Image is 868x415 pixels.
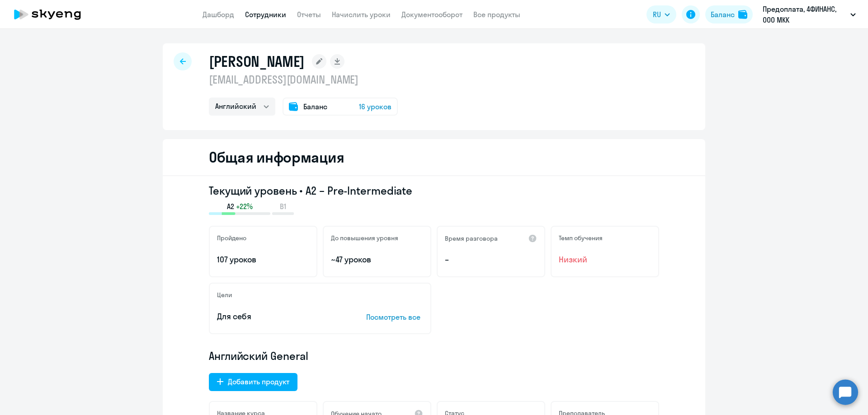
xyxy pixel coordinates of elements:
[217,234,246,242] h5: Пройдено
[331,254,423,266] p: ~47 уроков
[359,101,392,112] span: 16 уроков
[559,254,651,266] span: Низкий
[331,234,398,242] h5: До повышения уровня
[245,10,286,19] a: Сотрудники
[209,349,308,363] span: Английский General
[209,183,659,198] h3: Текущий уровень • A2 – Pre-Intermediate
[738,10,747,19] img: balance
[209,148,344,166] h2: Общая информация
[763,4,847,25] p: Предоплата, 4ФИНАНС, ООО МКК
[401,10,462,19] a: Документооборот
[297,10,321,19] a: Отчеты
[217,291,232,299] h5: Цели
[209,72,398,87] p: [EMAIL_ADDRESS][DOMAIN_NAME]
[203,10,234,19] a: Дашборд
[227,201,234,211] span: A2
[217,254,309,266] p: 107 уроков
[445,254,537,266] p: –
[280,201,286,211] span: B1
[236,201,253,211] span: +22%
[209,52,305,70] h1: [PERSON_NAME]
[758,4,860,25] button: Предоплата, 4ФИНАНС, ООО МКК
[332,10,391,19] a: Начислить уроки
[653,9,661,20] span: RU
[711,9,735,20] div: Баланс
[445,234,498,242] h5: Время разговора
[646,5,676,23] button: RU
[303,101,327,112] span: Баланс
[209,373,297,391] button: Добавить продукт
[473,10,520,19] a: Все продукты
[559,234,603,242] h5: Темп обучения
[366,312,423,322] p: Посмотреть все
[217,311,338,322] p: Для себя
[228,376,289,387] div: Добавить продукт
[705,5,753,23] button: Балансbalance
